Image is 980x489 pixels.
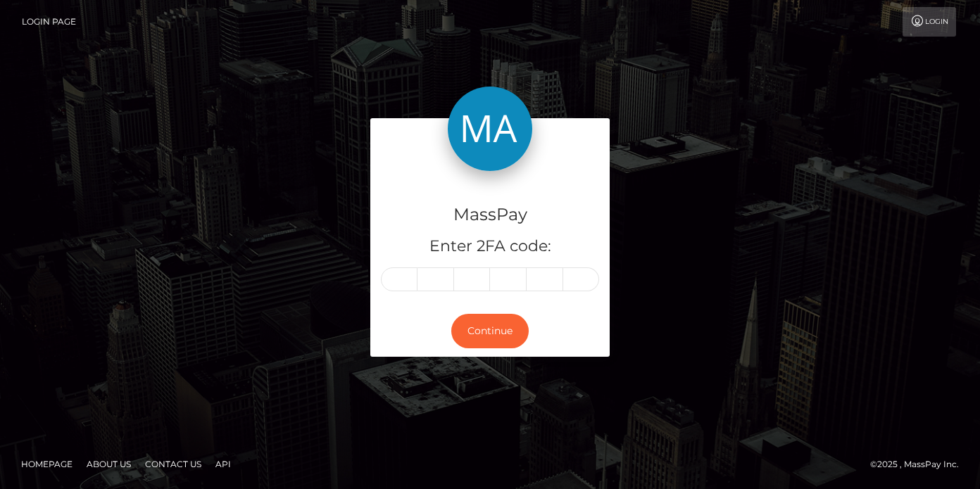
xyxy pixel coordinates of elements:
button: Continue [451,314,529,348]
a: Login [903,7,956,37]
a: API [210,453,237,475]
div: © 2025 , MassPay Inc. [870,457,969,472]
a: Contact Us [139,453,207,475]
img: MassPay [448,87,532,171]
a: About Us [81,453,137,475]
h4: MassPay [381,203,599,227]
a: Login Page [22,7,76,37]
a: Homepage [15,453,78,475]
h5: Enter 2FA code: [381,236,599,258]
